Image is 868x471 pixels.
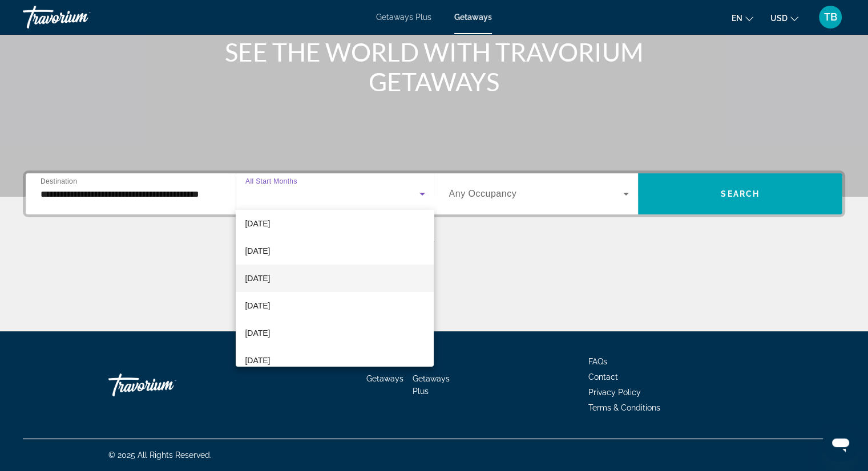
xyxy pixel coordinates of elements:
[245,326,270,340] span: [DATE]
[245,354,270,367] span: [DATE]
[245,217,270,230] span: [DATE]
[245,271,270,285] span: [DATE]
[245,299,270,312] span: [DATE]
[245,244,270,258] span: [DATE]
[822,425,859,462] iframe: Button to launch messaging window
